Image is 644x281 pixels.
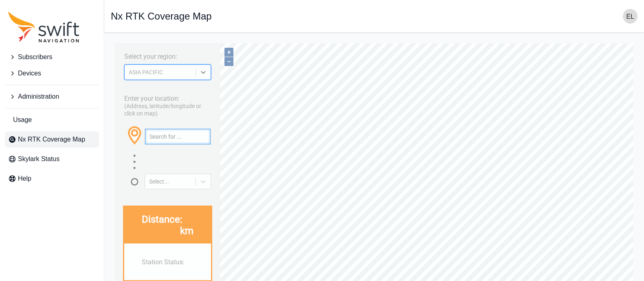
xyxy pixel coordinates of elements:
button: Administration [5,89,99,105]
div: Coverage Legend [119,269,168,277]
span: Administration [18,92,59,102]
h1: Nx RTK Coverage Map [111,11,212,21]
a: Usage [5,112,99,128]
img: user photo [623,9,637,24]
button: Devices [5,65,99,82]
a: Skylark Status [5,151,99,167]
span: Nx RTK Coverage Map [18,135,85,144]
span: Help [18,174,31,184]
span: Skylark Status [18,154,59,164]
span: Devices [18,69,41,78]
button: Subscribers [5,49,99,65]
span: Subscribers [18,52,52,62]
a: Help [5,170,99,187]
a: Nx RTK Coverage Map [5,131,99,148]
span: Usage [13,115,32,125]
